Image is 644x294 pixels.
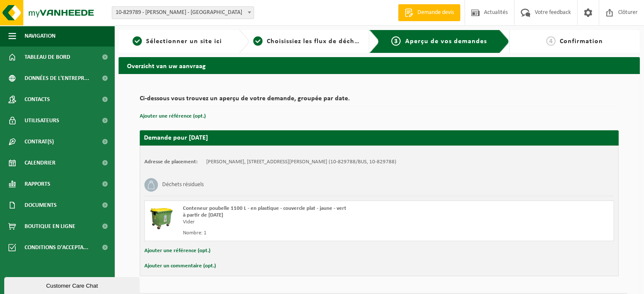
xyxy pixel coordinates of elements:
span: 10-829789 - DE WOLF CORENTIN - PROFONDEVILLE [112,6,254,19]
span: Navigation [25,25,55,47]
td: [PERSON_NAME], [STREET_ADDRESS][PERSON_NAME] (10-829788/BUS, 10-829788) [206,159,396,165]
span: Contacts [25,89,50,110]
strong: Demande pour [DATE] [144,135,208,141]
strong: Adresse de placement: [144,159,198,165]
span: Conteneur poubelle 1100 L - en plastique - couvercle plat - jaune - vert [183,206,346,211]
span: Documents [25,195,57,216]
a: 1Sélectionner un site ici [123,36,232,47]
span: 2 [253,36,263,46]
span: Boutique en ligne [25,216,75,237]
h2: Overzicht van uw aanvraag [119,57,640,74]
div: Vider [183,219,413,225]
div: Nombre: 1 [183,230,413,236]
span: 3 [391,36,401,46]
span: Aperçu de vos demandes [405,38,486,45]
span: Choisissiez les flux de déchets et récipients [267,38,408,45]
button: Ajouter une référence (opt.) [140,111,206,122]
a: 2Choisissiez les flux de déchets et récipients [253,36,362,47]
span: 1 [133,36,142,46]
button: Ajouter un commentaire (opt.) [144,261,216,272]
span: Contrat(s) [25,131,54,152]
h3: Déchets résiduels [162,178,204,192]
span: 4 [546,36,556,46]
span: 10-829789 - DE WOLF CORENTIN - PROFONDEVILLE [112,7,254,19]
span: Rapports [25,173,50,195]
img: WB-1100-HPE-GN-50.png [149,205,174,231]
span: Données de l'entrepr... [25,68,89,89]
span: Confirmation [560,38,603,45]
span: Conditions d'accepta... [25,237,88,258]
span: Sélectionner un site ici [146,38,222,45]
iframe: chat widget [4,275,141,294]
span: Calendrier [25,152,55,173]
button: Ajouter une référence (opt.) [144,245,210,256]
a: Demande devis [398,4,460,21]
span: Tableau de bord [25,47,70,68]
span: Utilisateurs [25,110,59,131]
strong: à partir de [DATE] [183,212,223,218]
span: Demande devis [415,8,456,17]
h2: Ci-dessous vous trouvez un aperçu de votre demande, groupée par date. [140,95,619,107]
